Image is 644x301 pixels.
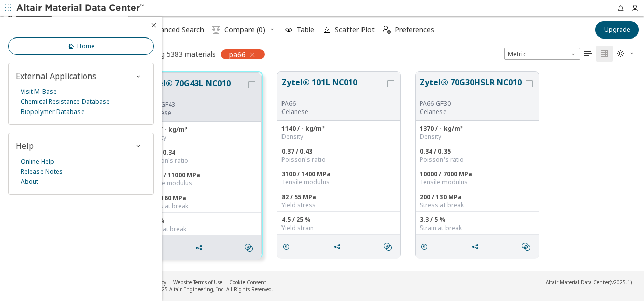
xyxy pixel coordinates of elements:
a: Cookie Consent [229,279,266,286]
button: Similar search [517,237,539,257]
div: 3100 / 1400 MPa [281,170,396,178]
a: Biopolymer Database [21,107,85,117]
button: Tile View [596,46,613,62]
div: PA66-GF30 [420,100,524,108]
div: Poisson's ratio [281,156,396,164]
a: Online Help [21,157,54,167]
span: Table [297,26,314,33]
div: 225 / 160 MPa [144,194,257,202]
div: Stress at break [144,202,257,210]
div: Poisson's ratio [144,157,257,165]
div: 200 / 130 MPa [420,193,535,201]
a: Release Notes [21,167,63,177]
span: Compare (0) [224,26,265,33]
a: Home [8,37,154,55]
div: PA66 [281,100,385,108]
i:  [600,50,609,58]
div: Yield strain [281,224,396,232]
i:  [383,26,391,34]
div: grid [132,64,644,271]
div: Tensile modulus [144,179,257,187]
span: Upgrade [604,26,630,34]
button: Share [329,237,350,257]
button: Similar search [379,237,400,257]
div: Density [281,133,396,141]
i:  [245,244,253,252]
div: Tensile modulus [281,178,396,186]
i:  [617,50,625,58]
button: Theme [613,46,639,62]
div: © 2025 Altair Engineering, Inc. All Rights Reserved. [150,286,273,293]
span: Scatter Plot [335,26,375,33]
div: Unit System [504,48,580,60]
button: Zytel® 70G43L NC010 [144,77,246,101]
span: Metric [504,48,580,60]
div: 4.5 / 25 % [281,216,396,224]
div: 82 / 55 MPa [281,193,396,201]
button: Similar search [240,238,261,258]
div: 0.34 / 0.35 [420,147,535,156]
div: (v2025.1) [546,279,632,286]
span: Home [77,42,95,50]
div: Showing 5383 materials [137,49,216,59]
div: 3 / 4 % [144,217,257,225]
button: Share [190,238,212,258]
div: Stress at break [420,201,535,209]
i:  [584,50,592,58]
button: Zytel® 70G30HSLR NC010 [420,76,524,100]
div: 1140 / - kg/m³ [281,125,396,133]
button: Upgrade [595,21,639,39]
div: 0.37 / 0.43 [281,147,396,156]
div: PA66-GF43 [144,101,246,109]
div: Strain at break [144,225,257,233]
span: Altair Material Data Center [546,279,610,286]
div: Tensile modulus [420,178,535,186]
div: 3.3 / 5 % [420,216,535,224]
div: Density [144,134,257,142]
button: Details [416,237,437,257]
div: Poisson's ratio [420,156,535,164]
div: 14000 / 11000 MPa [144,171,257,179]
i:  [384,243,392,251]
button: Table View [580,46,596,62]
a: About [21,177,38,187]
button: Details [277,237,299,257]
div: 1490 / - kg/m³ [144,126,257,134]
span: Help [16,140,34,152]
p: Celanese [144,109,246,117]
span: pa66 [229,50,246,59]
span: Advanced Search [148,26,204,33]
div: 0.33 / 0.34 [144,148,257,157]
img: Altair Material Data Center [16,3,145,13]
i:  [522,243,530,251]
div: 10000 / 7000 MPa [420,170,535,178]
i:  [212,26,220,34]
span: Preferences [395,26,434,33]
a: Chemical Resistance Database [21,97,110,107]
p: Celanese [420,108,524,116]
button: Zytel® 101L NC010 [281,76,385,100]
button: Share [467,237,488,257]
a: Website Terms of Use [173,279,222,286]
p: Celanese [281,108,385,116]
div: Yield stress [281,201,396,209]
div: Strain at break [420,224,535,232]
a: Visit M-Base [21,87,57,97]
span: External Applications [16,70,96,82]
div: 1370 / - kg/m³ [420,125,535,133]
div: Density [420,133,535,141]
